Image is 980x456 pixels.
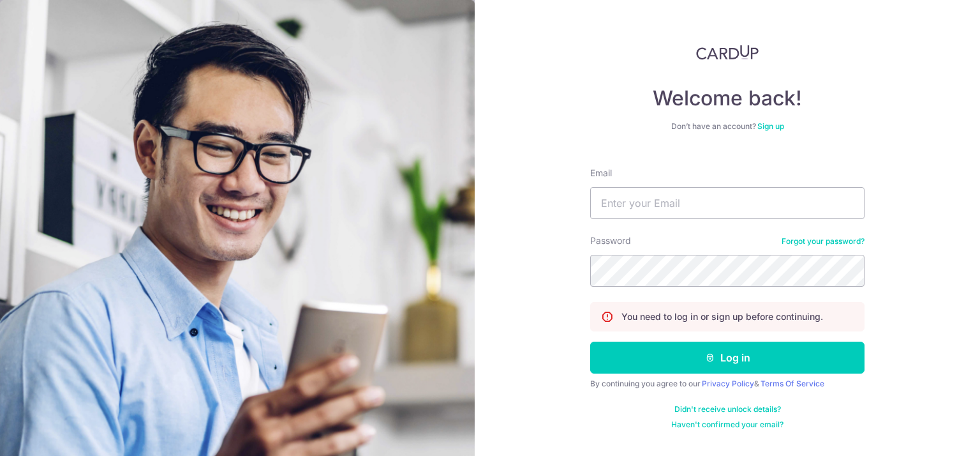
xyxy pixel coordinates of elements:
a: Forgot your password? [782,236,865,247]
img: CardUp Logo [696,45,759,60]
a: Didn't receive unlock details? [674,404,781,414]
div: Don’t have an account? [590,121,865,132]
a: Privacy Policy [702,379,754,388]
h4: Welcome back! [590,86,865,111]
p: You need to log in or sign up before continuing. [621,310,823,323]
a: Terms Of Service [761,379,824,388]
a: Sign up [757,121,784,131]
label: Password [590,234,631,247]
a: Haven't confirmed your email? [671,420,783,430]
label: Email [590,167,612,179]
input: Enter your Email [590,187,865,219]
div: By continuing you agree to our & [590,379,865,389]
button: Log in [590,342,865,374]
